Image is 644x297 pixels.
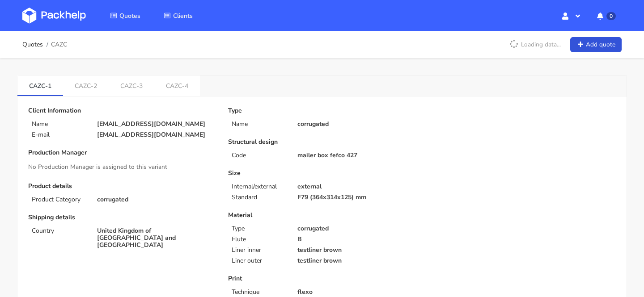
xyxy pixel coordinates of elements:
p: Internal/external [232,183,286,190]
p: Loading data... [505,37,565,52]
a: CAZC-3 [109,75,154,95]
p: corrugated [297,121,416,128]
button: 0 [590,8,622,24]
p: Country [32,227,86,234]
a: CAZC-1 [17,75,63,95]
p: flexo [297,289,416,296]
span: 0 [606,12,616,20]
p: Type [228,107,415,114]
p: Name [232,121,286,128]
span: No Production Manager is assigned to this variant [28,163,167,171]
p: corrugated [297,225,416,232]
p: E-mail [32,131,86,138]
a: Clients [153,8,203,24]
p: Product details [28,183,216,190]
p: Production Manager [28,149,216,156]
p: mailer box fefco 427 [297,152,416,159]
a: Quotes [22,41,43,48]
p: Flute [232,236,286,243]
a: Quotes [99,8,151,24]
p: F79 (364x314x125) mm [297,194,416,201]
p: [EMAIL_ADDRESS][DOMAIN_NAME] [97,121,216,128]
p: testliner brown [297,257,416,264]
p: Code [232,152,286,159]
p: Standard [232,194,286,201]
p: Type [232,225,286,232]
a: CAZC-4 [154,75,200,95]
p: Name [32,121,86,128]
p: Print [228,275,415,282]
p: Shipping details [28,214,216,221]
p: Liner outer [232,257,286,264]
span: Clients [173,12,193,20]
p: Client Information [28,107,216,114]
span: Quotes [119,12,140,20]
p: United Kingdom of [GEOGRAPHIC_DATA] and [GEOGRAPHIC_DATA] [97,227,216,249]
p: Structural design [228,138,415,146]
a: CAZC-2 [63,75,109,95]
p: Size [228,170,415,177]
p: Product Category [32,196,86,203]
p: [EMAIL_ADDRESS][DOMAIN_NAME] [97,131,216,138]
img: Dashboard [22,8,86,24]
p: corrugated [97,196,216,203]
p: external [297,183,416,190]
span: CAZC [51,41,67,48]
a: Add quote [570,37,622,53]
p: Technique [232,289,286,296]
p: B [297,236,416,243]
p: testliner brown [297,247,416,254]
nav: breadcrumb [22,36,67,54]
p: Liner inner [232,247,286,254]
p: Material [228,212,415,219]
